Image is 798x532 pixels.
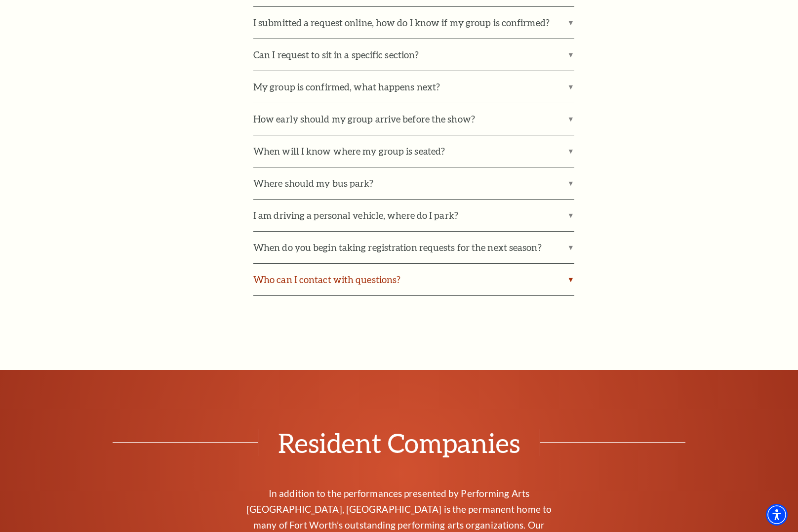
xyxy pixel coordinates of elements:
label: My group is confirmed, what happens next? [253,71,574,103]
div: Accessibility Menu [766,504,788,526]
span: Resident Companies [258,429,540,456]
label: Who can I contact with questions? [253,264,574,295]
label: Can I request to sit in a specific section? [253,39,574,71]
label: When do you begin taking registration requests for the next season? [253,232,574,263]
label: I submitted a request online, how do I know if my group is confirmed? [253,7,574,39]
label: Where should my bus park? [253,167,574,199]
label: I am driving a personal vehicle, where do I park? [253,200,574,231]
label: When will I know where my group is seated? [253,135,574,167]
label: How early should my group arrive before the show? [253,103,574,135]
